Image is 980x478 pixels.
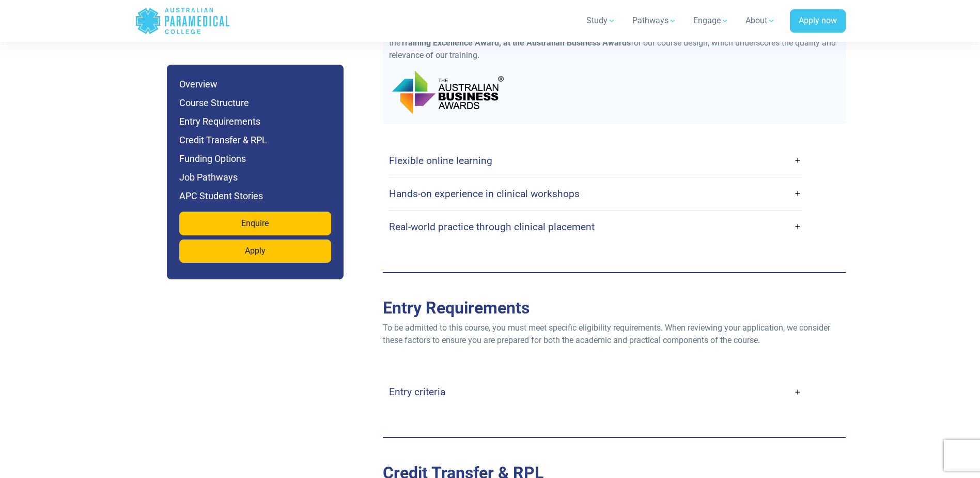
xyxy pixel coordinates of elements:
p: To be admitted to this course, you must meet specific eligibility requirements. When reviewing yo... [383,322,846,347]
a: Pathways [626,6,683,35]
h4: Real-world practice through clinical placement [389,221,595,233]
p: We provide an online learning experience that adapts to your lifestyle. In [DATE], we were proud ... [389,24,839,62]
h4: Hands-on experience in clinical workshops [389,188,580,200]
a: Real-world practice through clinical placement [389,215,802,239]
a: Apply now [790,9,846,33]
a: Flexible online learning [389,148,802,173]
a: Engage [687,6,735,35]
a: Australian Paramedical College [135,4,230,38]
a: Hands-on experience in clinical workshops [389,182,802,206]
a: Entry criteria [389,380,802,404]
h4: Entry criteria [389,386,445,398]
strong: Training Excellence Award, at the Australian Business Awards [400,38,631,48]
h4: Flexible online learning [389,155,492,167]
a: Study [580,6,622,35]
h2: Entry Requirements [383,298,846,318]
a: About [739,6,782,35]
